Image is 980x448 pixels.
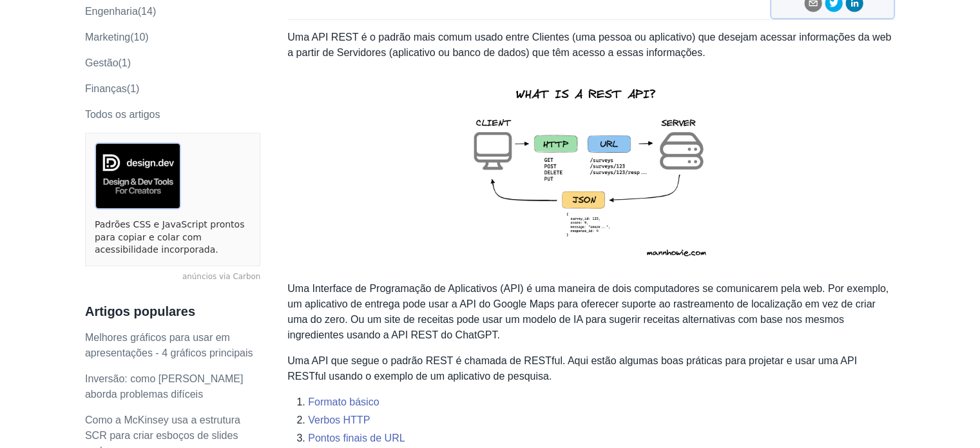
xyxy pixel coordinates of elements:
a: anúncios via Carbon [85,271,260,283]
font: engenharia [85,6,138,17]
font: Padrões CSS e JavaScript prontos para copiar e colar com acessibilidade incorporada. [95,219,244,255]
a: Melhores gráficos para usar em apresentações - 4 gráficos principais [85,332,253,358]
font: (1) [119,57,131,68]
a: marketing(10) [85,32,149,43]
font: Artigos populares [85,304,195,318]
font: Uma API que segue o padrão REST é chamada de RESTful. Aqui estão algumas boas práticas para proje... [287,355,857,382]
a: Pontos finais de URL [308,433,405,443]
font: Gestão [85,57,119,68]
a: Gestão(1) [85,57,131,68]
font: (1) [127,83,140,94]
font: Uma API REST é o padrão mais comum usado entre Clientes (uma pessoa ou aplicativo) que desejam ac... [287,32,891,58]
img: API REST [450,71,733,271]
font: anúncios via Carbon [182,272,260,281]
a: engenharia(14) [85,6,156,17]
img: anúncios via Carbon [95,142,181,209]
font: Uma Interface de Programação de Aplicativos (API) é uma maneira de dois computadores se comunicar... [287,283,889,340]
a: Finanças(1) [85,83,139,94]
font: (14) [138,6,156,17]
a: Verbos HTTP [308,414,370,425]
a: Formato básico [308,396,379,407]
a: Inversão: como [PERSON_NAME] aborda problemas difíceis [85,373,243,400]
font: Finanças [85,83,127,94]
font: (10) [130,32,148,43]
a: Todos os artigos [85,109,160,120]
a: Padrões CSS e JavaScript prontos para copiar e colar com acessibilidade incorporada. [95,219,251,257]
font: marketing [85,32,130,43]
